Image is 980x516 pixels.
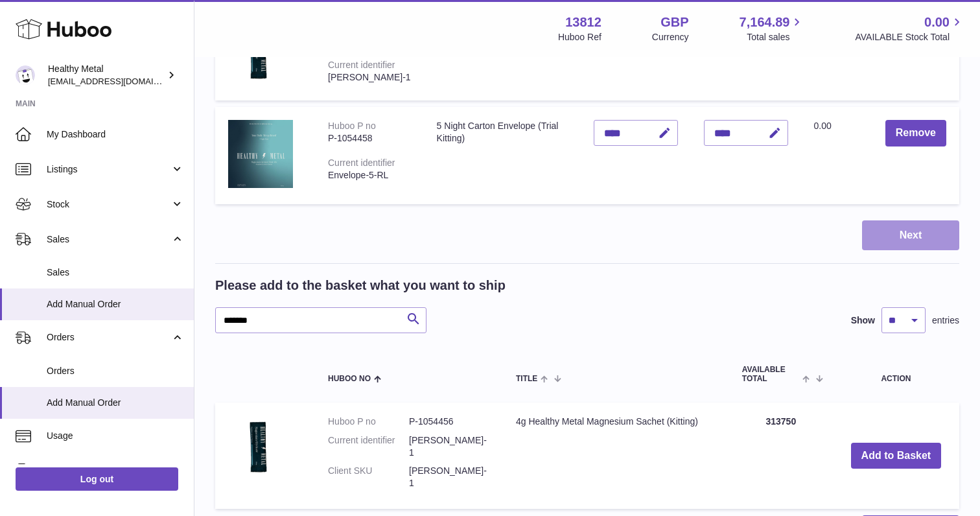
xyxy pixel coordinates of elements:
img: 4g Healthy Metal Magnesium Sachet (Kitting) [228,416,293,478]
div: Current identifier [328,158,395,168]
td: 5 Night Carton Envelope (Trial Kitting) [424,107,581,204]
div: P-1054458 [328,132,411,145]
span: Stock [47,198,170,211]
dd: P-1054456 [409,416,490,428]
strong: 13812 [565,14,601,31]
dd: [PERSON_NAME]-1 [409,434,490,459]
span: Usage [47,430,184,442]
span: [EMAIL_ADDRESS][DOMAIN_NAME] [48,76,191,86]
a: Log out [16,467,178,491]
span: Add Manual Order [47,298,184,311]
span: Add Manual Order [47,397,184,409]
dt: Current identifier [328,434,409,459]
span: My Dashboard [47,128,184,141]
span: Sales [47,233,170,246]
span: entries [932,314,959,327]
span: 0.00 [924,14,950,31]
span: Orders [47,331,170,344]
span: Huboo no [328,375,371,383]
div: Huboo P no [328,121,376,131]
dt: Client SKU [328,465,409,489]
span: AVAILABLE Stock Total [855,31,964,43]
h2: Please add to the basket what you want to ship [215,277,506,294]
a: 0.00 AVAILABLE Stock Total [855,14,964,43]
strong: GBP [660,14,688,31]
div: Healthy Metal [48,63,165,88]
dd: [PERSON_NAME]-1 [409,465,490,489]
span: 7,164.89 [740,14,790,31]
th: Action [833,353,959,395]
div: Currency [652,31,689,43]
a: 7,164.89 Total sales [740,14,805,43]
img: 5 Night Carton Envelope (Trial Kitting) [228,120,293,188]
span: Orders [47,365,184,377]
span: Listings [47,163,170,176]
span: AVAILABLE Total [742,366,800,382]
dt: Huboo P no [328,416,409,428]
div: Envelope-5-RL [328,169,411,182]
button: Next [862,220,959,251]
span: 0.00 [814,121,832,131]
td: 313750 [729,403,833,509]
span: Sales [47,266,184,279]
div: Huboo Ref [558,31,601,43]
button: Remove [885,120,946,147]
img: internalAdmin-13812@internal.huboo.com [16,65,35,85]
label: Show [851,314,875,327]
td: 4g Healthy Metal Magnesium Sachet (Kitting) [503,403,729,509]
div: Current identifier [328,60,395,70]
button: Add to Basket [851,443,942,469]
span: Total sales [747,31,804,43]
span: Title [516,375,537,383]
div: [PERSON_NAME]-1 [328,71,411,84]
